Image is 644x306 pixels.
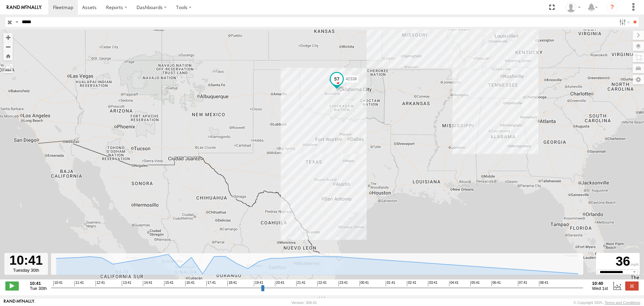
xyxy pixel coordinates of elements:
[3,64,13,73] label: Measure
[407,281,416,286] span: 02:41
[254,281,263,286] span: 19:41
[428,281,437,286] span: 03:41
[185,281,195,286] span: 16:41
[592,286,608,291] span: Wed 1st Oct 2025
[74,281,84,286] span: 11:41
[30,286,47,291] span: Tue 30th Sep 2025
[227,281,237,286] span: 18:41
[605,301,640,305] a: Terms and Conditions
[296,281,306,286] span: 21:41
[4,299,35,306] a: Visit our Website
[539,281,548,286] span: 08:41
[53,281,63,286] span: 10:41
[345,76,357,81] span: 42338
[96,281,105,286] span: 12:41
[574,301,640,305] div: © Copyright 2025 -
[317,281,327,286] span: 22:41
[164,281,173,286] span: 15:41
[563,2,583,12] div: Caseta Laredo TX
[607,2,618,13] i: ?
[5,281,19,290] label: Play/Stop
[360,281,369,286] span: 00:41
[625,281,639,290] label: Close
[449,281,459,286] span: 04:41
[338,281,348,286] span: 23:41
[491,281,501,286] span: 06:41
[3,42,13,51] button: Zoom out
[206,281,216,286] span: 17:41
[7,5,42,10] img: rand-logo.svg
[597,254,639,269] div: 36
[30,281,47,286] strong: 10:41
[143,281,152,286] span: 14:41
[470,281,480,286] span: 05:41
[3,33,13,42] button: Zoom in
[291,301,317,305] div: Version: 309.01
[275,281,284,286] span: 20:41
[3,51,13,60] button: Zoom Home
[518,281,527,286] span: 07:41
[633,75,644,84] label: Map Settings
[122,281,131,286] span: 13:41
[616,17,631,27] label: Search Filter Options
[386,281,395,286] span: 01:41
[592,281,608,286] strong: 10:40
[14,17,19,27] label: Search Query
